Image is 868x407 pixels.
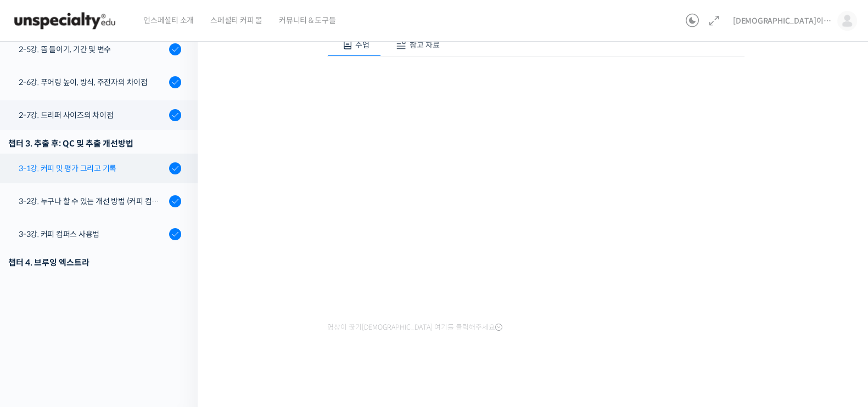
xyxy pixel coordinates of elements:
[327,323,502,332] span: 영상이 끊기[DEMOGRAPHIC_DATA] 여기를 클릭해주세요
[19,162,166,174] div: 3-1강. 커피 맛 평가 그리고 기록
[19,109,166,121] div: 2-7강. 드리퍼 사이즈의 차이점
[410,40,440,50] span: 참고 자료
[8,136,181,151] div: 챕터 3. 추출 후: QC 및 추출 개선방법
[733,16,832,26] span: [DEMOGRAPHIC_DATA]이라부러
[8,255,181,270] div: 챕터 4. 브루잉 엑스트라
[35,332,41,341] span: 홈
[19,228,166,240] div: 3-3강. 커피 컴퍼스 사용법
[142,316,211,343] a: 설정
[111,315,115,324] span: 1
[19,76,166,88] div: 2-6강. 푸어링 높이, 방식, 주전자의 차이점
[170,332,183,341] span: 설정
[3,316,72,343] a: 홈
[72,316,142,343] a: 1대화
[100,333,114,342] span: 대화
[19,195,166,207] div: 3-2강. 누구나 할 수 있는 개선 방법 (커피 컴퍼스)
[19,43,166,55] div: 2-5강. 뜸 들이기, 기간 및 변수
[355,40,369,50] span: 수업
